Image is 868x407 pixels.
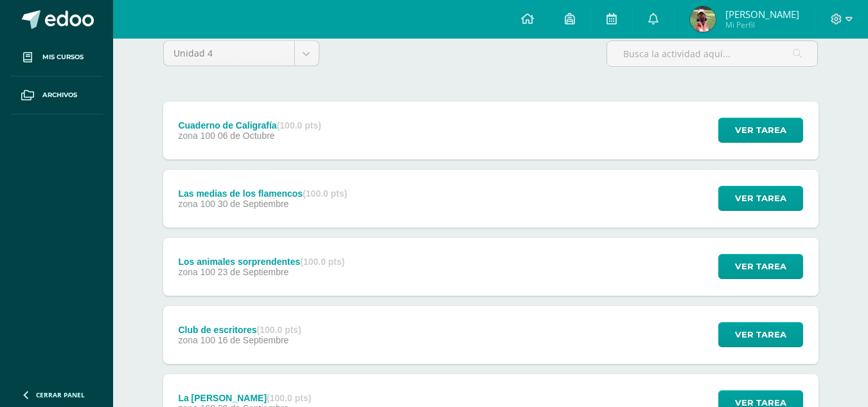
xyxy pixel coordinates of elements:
span: Ver tarea [735,323,786,347]
span: Mis cursos [42,52,84,62]
span: Mi Perfil [725,19,799,30]
span: Archivos [42,90,77,100]
span: zona 100 [178,267,215,277]
span: Ver tarea [735,186,786,210]
span: [PERSON_NAME] [725,8,799,21]
span: 16 de Septiembre [218,335,289,345]
div: Club de escritores [178,325,301,335]
button: Ver tarea [718,118,803,143]
input: Busca la actividad aquí... [607,41,817,66]
div: Los animales sorprendentes [178,257,344,267]
button: Ver tarea [718,254,803,279]
button: Ver tarea [718,186,803,211]
strong: (100.0 pts) [267,393,311,403]
strong: (100.0 pts) [277,120,321,131]
div: Cuaderno de Caligrafía [178,120,321,131]
span: Cerrar panel [36,390,85,399]
a: Unidad 4 [164,41,319,66]
a: Mis cursos [10,39,103,77]
span: zona 100 [178,335,215,345]
span: zona 100 [178,131,215,141]
strong: (100.0 pts) [257,325,301,335]
span: zona 100 [178,199,215,209]
span: Ver tarea [735,255,786,278]
img: e2c6e91dd2daee01c80b8c1b1a1a74c4.png [690,6,716,32]
a: Archivos [10,77,103,114]
span: Ver tarea [735,118,786,142]
span: 06 de Octubre [218,131,275,141]
span: Unidad 4 [173,41,285,66]
span: 23 de Septiembre [218,267,289,277]
span: 30 de Septiembre [218,199,289,209]
strong: (100.0 pts) [300,257,344,267]
strong: (100.0 pts) [303,188,347,199]
button: Ver tarea [718,322,803,347]
div: La [PERSON_NAME] [178,393,311,403]
div: Las medias de los flamencos [178,188,347,199]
